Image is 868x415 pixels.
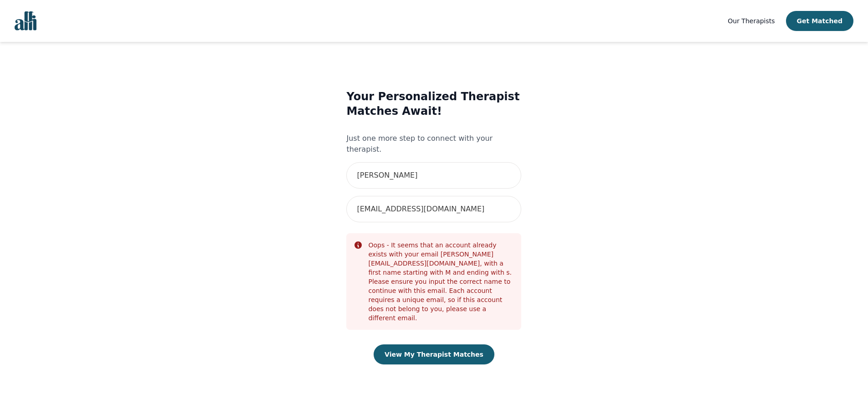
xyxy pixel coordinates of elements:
span: Our Therapists [728,17,775,25]
input: Email [346,196,521,222]
h3: Your Personalized Therapist Matches Await! [346,89,521,118]
input: First Name [346,162,521,189]
button: View My Therapist Matches [374,344,494,364]
a: Our Therapists [728,15,775,26]
button: Get Matched [786,11,853,31]
span: Oops - [368,241,389,249]
p: Just one more step to connect with your therapist. [346,133,521,155]
img: alli logo [15,11,36,31]
div: It seems that an account already exists with your email [PERSON_NAME][EMAIL_ADDRESS][DOMAIN_NAME]... [368,241,514,323]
